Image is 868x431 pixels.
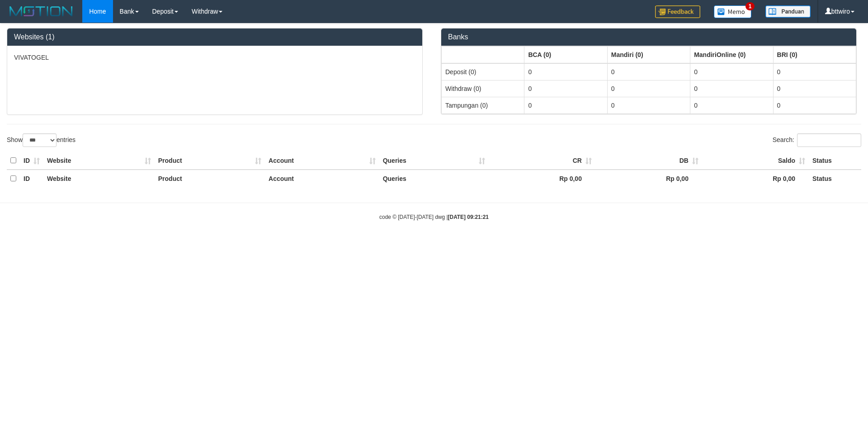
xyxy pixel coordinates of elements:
[155,152,265,170] th: Product
[702,152,809,170] th: Saldo
[379,152,489,170] th: Queries
[607,46,690,63] th: Group: activate to sort column ascending
[690,97,773,114] td: 0
[442,97,524,114] td: Tampungan (0)
[379,170,489,187] th: Queries
[20,170,43,187] th: ID
[773,63,856,81] td: 0
[265,170,379,187] th: Account
[379,214,489,220] small: code © [DATE]-[DATE] dwg |
[773,46,856,63] th: Group: activate to sort column ascending
[524,97,607,114] td: 0
[442,80,524,97] td: Withdraw (0)
[489,170,595,187] th: Rp 0,00
[809,170,861,187] th: Status
[524,46,607,63] th: Group: activate to sort column ascending
[442,63,524,81] td: Deposit (0)
[448,33,849,41] h3: Banks
[489,152,595,170] th: CR
[690,63,773,81] td: 0
[773,97,856,114] td: 0
[607,97,690,114] td: 0
[524,63,607,81] td: 0
[745,2,755,10] span: 1
[797,133,861,147] input: Search:
[607,80,690,97] td: 0
[7,133,75,147] label: Show entries
[448,214,489,220] strong: [DATE] 09:21:21
[690,80,773,97] td: 0
[595,152,702,170] th: DB
[690,46,773,63] th: Group: activate to sort column ascending
[765,5,811,18] img: panduan.png
[773,133,861,147] label: Search:
[655,5,700,18] img: Feedback.jpg
[265,152,379,170] th: Account
[43,152,155,170] th: Website
[595,170,702,187] th: Rp 0,00
[773,80,856,97] td: 0
[14,53,415,62] p: VIVATOGEL
[809,152,861,170] th: Status
[442,46,524,63] th: Group: activate to sort column ascending
[14,33,415,41] h3: Websites (1)
[714,5,752,18] img: Button%20Memo.svg
[23,133,57,147] select: Showentries
[524,80,607,97] td: 0
[20,152,43,170] th: ID
[155,170,265,187] th: Product
[7,5,75,18] img: MOTION_logo.png
[702,170,809,187] th: Rp 0,00
[607,63,690,81] td: 0
[43,170,155,187] th: Website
